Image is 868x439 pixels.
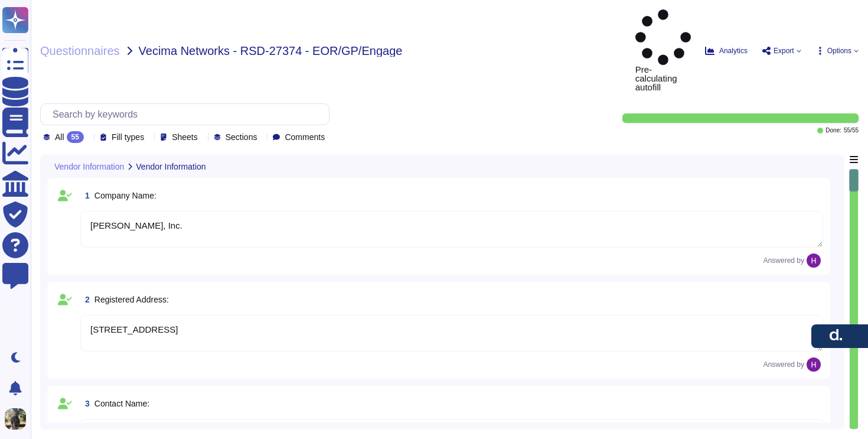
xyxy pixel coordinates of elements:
[80,295,90,304] span: 2
[719,47,748,54] span: Analytics
[94,191,156,200] span: Company Name:
[844,128,859,134] span: 55 / 55
[139,45,403,57] span: Vecima Networks - RSD-27374 - EOR/GP/Engage
[40,45,120,57] span: Questionnaires
[136,162,205,171] span: Vendor Information
[2,406,34,432] button: user
[80,399,90,408] span: 3
[774,47,794,54] span: Export
[827,47,851,54] span: Options
[807,357,821,372] img: user
[94,399,149,408] span: Contact Name:
[80,191,90,200] span: 1
[635,9,691,92] span: Pre-calculating autofill
[825,128,841,134] span: Done:
[5,408,26,430] img: user
[55,133,64,141] span: All
[226,133,257,141] span: Sections
[112,133,144,141] span: Fill types
[67,131,84,143] div: 55
[80,315,823,352] textarea: [STREET_ADDRESS]
[807,253,821,268] img: user
[763,257,804,264] span: Answered by
[94,295,169,304] span: Registered Address:
[705,46,748,56] button: Analytics
[47,104,329,125] input: Search by keywords
[763,361,804,368] span: Answered by
[285,133,325,141] span: Comments
[80,211,823,248] textarea: [PERSON_NAME], Inc.
[172,133,198,141] span: Sheets
[54,162,124,171] span: Vendor Information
